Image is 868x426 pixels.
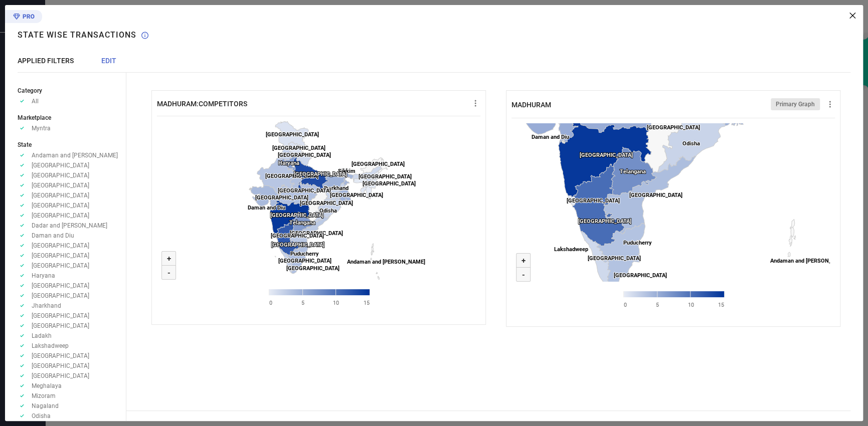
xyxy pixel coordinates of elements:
[32,392,56,399] span: Mizoram
[32,125,51,132] span: Myntra
[647,124,700,131] text: [GEOGRAPHIC_DATA]
[278,152,331,158] text: [GEOGRAPHIC_DATA]
[32,362,89,369] span: [GEOGRAPHIC_DATA]
[5,10,42,25] div: Premium
[567,197,620,204] text: [GEOGRAPHIC_DATA]
[32,242,89,249] span: [GEOGRAPHIC_DATA]
[776,101,815,108] span: Primary Graph
[578,218,631,225] text: [GEOGRAPHIC_DATA]
[32,352,89,359] span: [GEOGRAPHIC_DATA]
[278,258,331,264] text: [GEOGRAPHIC_DATA]
[682,140,700,147] text: Odisha
[248,204,285,211] text: Daman and Diu
[301,300,304,306] text: 5
[364,300,370,306] text: 15
[330,192,383,198] text: [GEOGRAPHIC_DATA]
[32,152,118,159] span: Andaman and [PERSON_NAME]
[629,192,682,198] text: [GEOGRAPHIC_DATA]
[347,259,425,265] text: Andaman and [PERSON_NAME]
[278,187,331,194] text: [GEOGRAPHIC_DATA]
[521,256,525,265] text: +
[271,233,324,239] text: [GEOGRAPHIC_DATA]
[363,180,416,187] text: [GEOGRAPHIC_DATA]
[270,212,323,219] text: [GEOGRAPHIC_DATA]
[32,372,89,379] span: [GEOGRAPHIC_DATA]
[32,98,39,105] span: All
[32,342,69,349] span: Lakshadweep
[623,240,652,246] text: Puducherry
[322,185,349,191] text: Jharkhand
[32,232,74,239] span: Daman and Diu
[32,312,89,319] span: [GEOGRAPHIC_DATA]
[588,255,641,262] text: [GEOGRAPHIC_DATA]
[101,57,116,65] span: EDIT
[532,134,569,140] text: Daman and Diu
[319,207,337,214] text: Odisha
[554,246,588,253] text: Lakshadweep
[289,220,315,226] text: Telangana
[687,302,693,308] text: 10
[18,114,51,121] span: Marketplace
[271,242,324,248] text: [GEOGRAPHIC_DATA]
[32,172,89,179] span: [GEOGRAPHIC_DATA]
[167,268,170,277] text: -
[580,152,633,158] text: [GEOGRAPHIC_DATA]
[656,302,659,308] text: 5
[255,194,308,201] text: [GEOGRAPHIC_DATA]
[333,300,339,306] text: 10
[32,182,89,189] span: [GEOGRAPHIC_DATA]
[300,200,353,206] text: [GEOGRAPHIC_DATA]
[32,302,61,309] span: Jharkhand
[272,145,325,151] text: [GEOGRAPHIC_DATA]
[624,302,627,308] text: 0
[18,141,32,148] span: State
[32,192,89,199] span: [GEOGRAPHIC_DATA]
[352,161,405,167] text: [GEOGRAPHIC_DATA]
[18,87,42,94] span: Category
[32,272,55,279] span: Haryana
[32,222,107,229] span: Dadar and [PERSON_NAME]
[32,282,89,289] span: [GEOGRAPHIC_DATA]
[278,160,299,166] text: Haryana
[32,252,89,259] span: [GEOGRAPHIC_DATA]
[718,302,724,308] text: 15
[522,270,525,279] text: -
[32,322,89,329] span: [GEOGRAPHIC_DATA]
[32,212,89,219] span: [GEOGRAPHIC_DATA]
[166,254,170,263] text: +
[18,30,136,40] h1: State Wise Transactions
[620,168,646,175] text: Telangana
[32,332,52,339] span: Ladakh
[290,230,343,237] text: [GEOGRAPHIC_DATA]
[286,265,339,272] text: [GEOGRAPHIC_DATA]
[32,412,51,419] span: Odisha
[32,262,89,269] span: [GEOGRAPHIC_DATA]
[290,251,319,257] text: Puducherry
[32,202,89,209] span: [GEOGRAPHIC_DATA]
[359,173,412,180] text: [GEOGRAPHIC_DATA]
[266,131,319,138] text: [GEOGRAPHIC_DATA]
[32,162,89,169] span: [GEOGRAPHIC_DATA]
[338,168,356,174] text: Sikkim
[511,101,551,109] span: MADHURAM
[269,300,272,306] text: 0
[157,100,247,108] span: MADHURAM:COMPETITORS
[265,173,318,179] text: [GEOGRAPHIC_DATA]
[32,382,62,389] span: Meghalaya
[18,57,74,65] span: APPLIED FILTERS
[294,171,347,177] text: [GEOGRAPHIC_DATA]
[32,292,89,299] span: [GEOGRAPHIC_DATA]
[770,258,848,264] text: Andaman and [PERSON_NAME]
[614,272,667,279] text: [GEOGRAPHIC_DATA]
[32,402,59,409] span: Nagaland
